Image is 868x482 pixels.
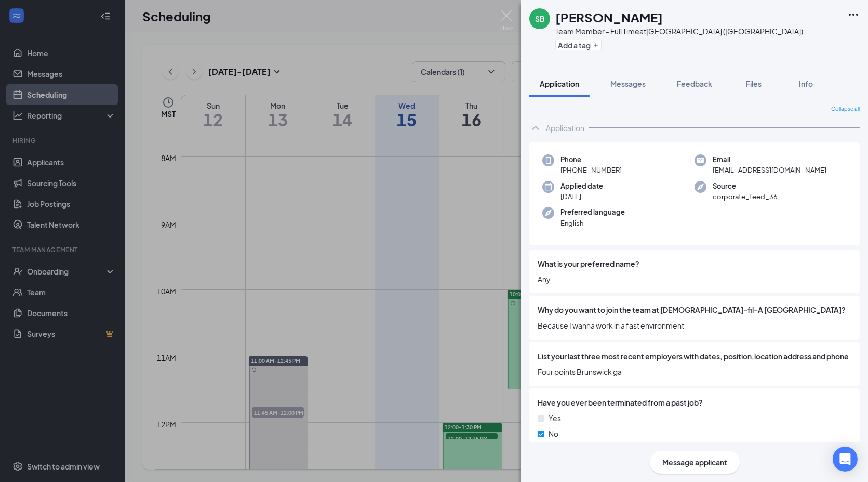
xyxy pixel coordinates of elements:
[713,154,826,165] span: Email
[560,154,622,165] span: Phone
[535,14,545,24] div: SB
[549,428,558,439] span: No
[555,8,663,26] h1: [PERSON_NAME]
[847,8,860,21] svg: Ellipses
[538,397,703,408] span: Have you ever been terminated from a past job?
[713,191,778,202] span: corporate_feed_36
[713,165,826,175] span: [EMAIL_ADDRESS][DOMAIN_NAME]
[560,165,622,175] span: [PHONE_NUMBER]
[831,105,860,113] span: Collapse all
[610,79,646,88] span: Messages
[560,181,603,191] span: Applied date
[560,218,625,228] span: English
[555,40,602,50] button: PlusAdd a tag
[540,79,579,88] span: Application
[662,457,727,468] span: Message applicant
[538,258,639,269] span: What is your preferred name?
[538,320,851,331] span: Because I wanna work in a fast environment
[538,273,851,285] span: Any
[677,79,712,88] span: Feedback
[549,412,561,424] span: Yes
[538,304,846,316] span: Why do you want to join the team at [DEMOGRAPHIC_DATA]-fil-A [GEOGRAPHIC_DATA]?
[833,447,858,472] div: Open Intercom Messenger
[538,350,849,362] span: List your last three most recent employers with dates, position,location address and phone
[746,79,762,88] span: Files
[560,191,603,202] span: [DATE]
[713,181,778,191] span: Source
[546,123,584,133] div: Application
[560,207,625,217] span: Preferred language
[538,366,851,377] span: Four points Brunswick ga
[799,79,813,88] span: Info
[555,26,803,36] div: Team Member - Full Time at [GEOGRAPHIC_DATA] ([GEOGRAPHIC_DATA])
[529,122,542,134] svg: ChevronUp
[593,42,599,48] svg: Plus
